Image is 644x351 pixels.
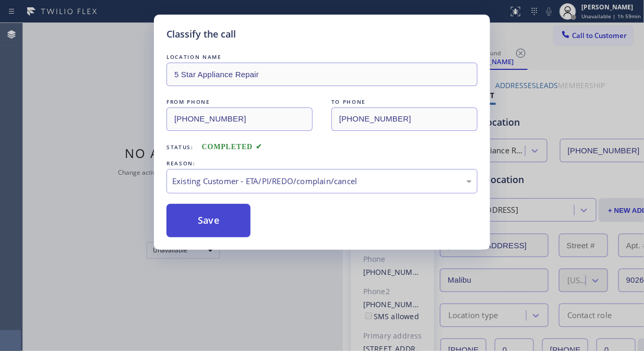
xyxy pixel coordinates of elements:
div: FROM PHONE [166,96,313,107]
div: Existing Customer - ETA/PI/REDO/complain/cancel [172,175,472,187]
div: TO PHONE [331,96,478,107]
button: Save [166,204,251,237]
input: From phone [166,107,313,131]
div: LOCATION NAME [166,52,478,63]
span: Status: [166,143,194,151]
span: COMPLETED [202,143,263,151]
div: REASON: [166,158,478,169]
input: To phone [331,107,478,131]
h5: Classify the call [166,27,236,41]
